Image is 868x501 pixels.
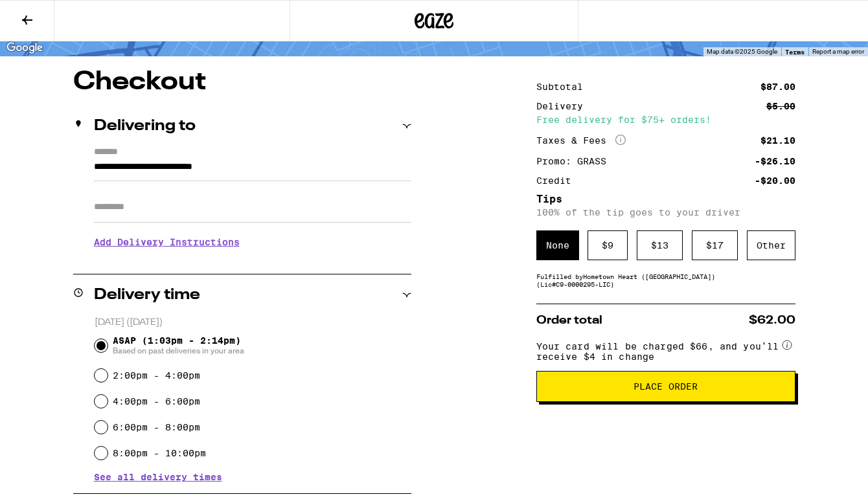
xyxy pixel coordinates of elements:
[536,371,795,402] button: Place Order
[113,396,200,406] label: 4:00pm - 6:00pm
[760,82,795,91] div: $87.00
[536,176,580,185] div: Credit
[760,136,795,145] div: $21.10
[94,473,222,482] button: See all delivery times
[749,315,795,326] span: $62.00
[707,48,777,55] span: Map data ©2025 Google
[113,346,244,356] span: Based on past deliveries in your area
[536,102,592,111] div: Delivery
[536,207,795,217] p: 100% of the tip goes to your driver
[637,230,683,260] div: $ 13
[94,118,196,134] h2: Delivering to
[536,82,592,91] div: Subtotal
[634,382,698,391] span: Place Order
[692,230,738,260] div: $ 17
[73,69,411,95] h1: Checkout
[755,176,795,185] div: -$20.00
[536,157,615,166] div: Promo: GRASS
[536,315,602,326] span: Order total
[8,9,93,19] span: Hi. Need any help?
[747,230,795,260] div: Other
[536,337,780,362] span: Your card will be charged $66, and you’ll receive $4 in change
[113,422,200,432] label: 6:00pm - 8:00pm
[94,287,200,303] h2: Delivery time
[766,102,795,111] div: $5.00
[95,317,411,329] p: [DATE] ([DATE])
[3,39,46,56] a: Open this area in Google Maps (opens a new window)
[94,227,411,257] h3: Add Delivery Instructions
[536,230,579,260] div: None
[113,448,206,458] label: 8:00pm - 10:00pm
[94,257,411,267] p: We'll contact you at [PHONE_NUMBER] when we arrive
[536,115,795,124] div: Free delivery for $75+ orders!
[536,194,795,205] h5: Tips
[536,135,626,146] div: Taxes & Fees
[3,39,46,56] img: Google
[812,48,864,55] a: Report a map error
[113,335,244,356] span: ASAP (1:03pm - 2:14pm)
[536,273,795,288] div: Fulfilled by Hometown Heart ([GEOGRAPHIC_DATA]) (Lic# C9-0000295-LIC )
[785,48,805,56] a: Terms
[755,157,795,166] div: -$26.10
[588,230,628,260] div: $ 9
[113,370,200,381] label: 2:00pm - 4:00pm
